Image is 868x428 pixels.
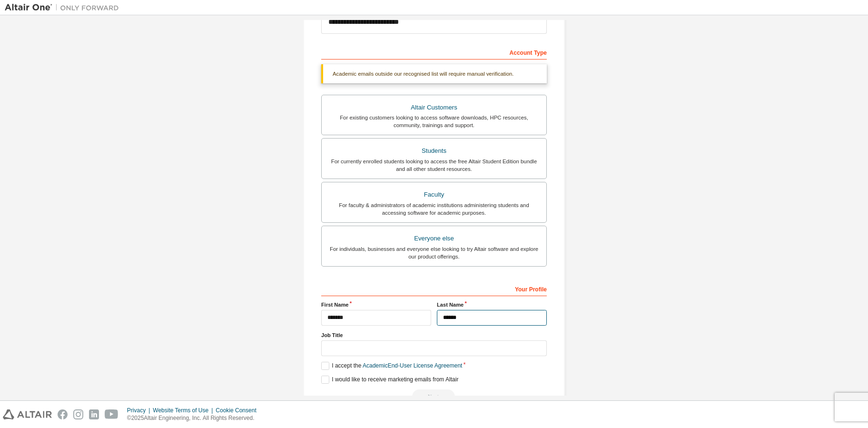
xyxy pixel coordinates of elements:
[3,409,52,419] img: altair_logo.svg
[321,281,547,296] div: Your Profile
[127,414,262,422] p: © 2025 Altair Engineering, Inc. All Rights Reserved.
[216,407,262,414] div: Cookie Consent
[73,409,83,419] img: instagram.svg
[437,301,547,309] label: Last Name
[327,144,541,158] div: Students
[327,101,541,114] div: Altair Customers
[327,114,541,129] div: For existing customers looking to access software downloads, HPC resources, community, trainings ...
[321,301,431,309] label: First Name
[5,3,124,12] img: Altair One
[327,201,541,217] div: For faculty & administrators of academic institutions administering students and accessing softwa...
[153,407,216,414] div: Website Terms of Use
[327,188,541,201] div: Faculty
[89,409,99,419] img: linkedin.svg
[327,245,541,260] div: For individuals, businesses and everyone else looking to try Altair software and explore our prod...
[321,389,547,404] div: Read and acccept EULA to continue
[127,407,153,414] div: Privacy
[58,409,68,419] img: facebook.svg
[327,232,541,245] div: Everyone else
[321,64,547,83] div: Academic emails outside our recognised list will require manual verification.
[321,44,547,60] div: Account Type
[327,158,541,173] div: For currently enrolled students looking to access the free Altair Student Edition bundle and all ...
[321,331,547,339] label: Job Title
[321,376,458,384] label: I would like to receive marketing emails from Altair
[321,362,462,370] label: I accept the
[363,362,462,369] a: Academic End-User License Agreement
[105,409,118,419] img: youtube.svg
